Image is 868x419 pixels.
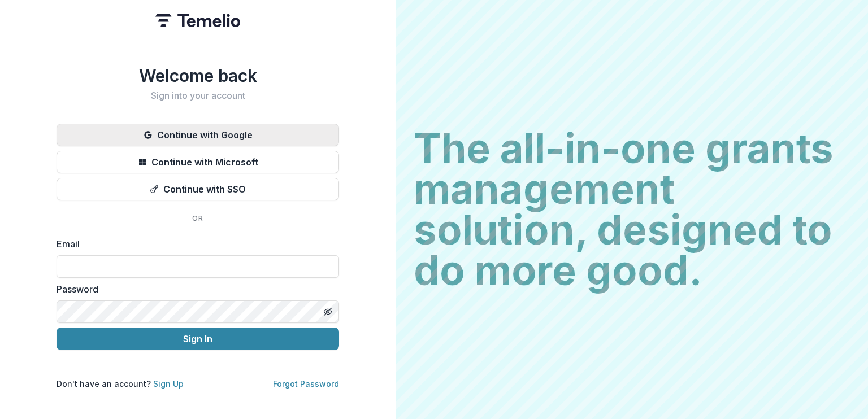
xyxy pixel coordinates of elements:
button: Continue with SSO [57,178,339,200]
button: Continue with Microsoft [57,151,339,173]
button: Toggle password visibility [319,303,337,321]
button: Sign In [57,328,339,350]
img: Temelio [155,14,240,27]
a: Sign Up [153,379,184,389]
a: Forgot Password [273,379,339,389]
p: Don't have an account? [57,378,184,390]
button: Continue with Google [57,124,339,146]
h1: Welcome back [57,66,339,86]
label: Password [57,282,332,296]
label: Email [57,237,332,251]
h2: Sign into your account [57,90,339,101]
